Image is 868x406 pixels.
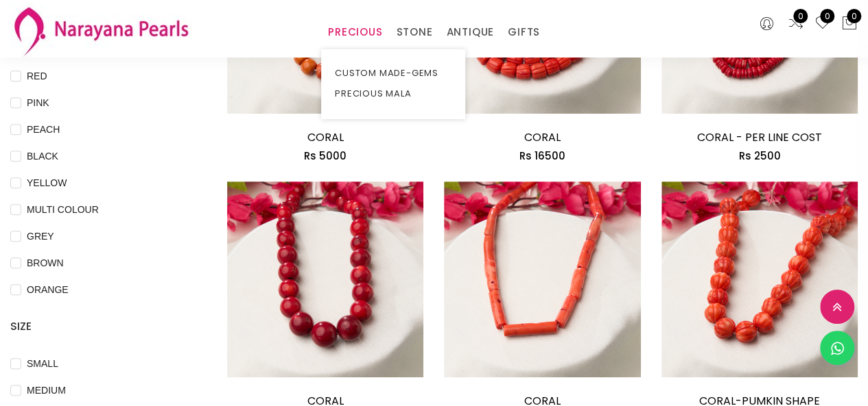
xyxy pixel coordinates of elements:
[446,22,494,42] a: ANTIQUE
[519,149,565,163] span: Rs 16500
[396,22,432,42] a: STONE
[21,202,104,217] span: MULTI COLOUR
[738,149,780,163] span: Rs 2500
[304,149,347,163] span: Rs 5000
[335,84,451,104] a: PRECIOUS MALA
[21,95,55,110] span: PINK
[847,9,861,23] span: 0
[21,255,69,270] span: BROWN
[21,383,71,398] span: MEDIUM
[335,63,451,84] a: CUSTOM MADE-GEMS
[524,129,561,145] a: CORAL
[307,129,344,145] a: CORAL
[21,122,65,137] span: PEACH
[820,9,834,23] span: 0
[21,282,74,297] span: ORANGE
[793,9,808,23] span: 0
[21,356,64,371] span: SMALL
[788,15,804,33] a: 0
[10,318,186,335] h4: SIZE
[21,175,72,190] span: YELLOW
[21,149,64,164] span: BLACK
[21,229,60,244] span: GREY
[814,15,831,33] a: 0
[841,15,858,33] button: 0
[328,22,382,42] a: PRECIOUS
[697,129,822,145] a: CORAL - PER LINE COST
[508,22,540,42] a: GIFTS
[21,68,53,84] span: RED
